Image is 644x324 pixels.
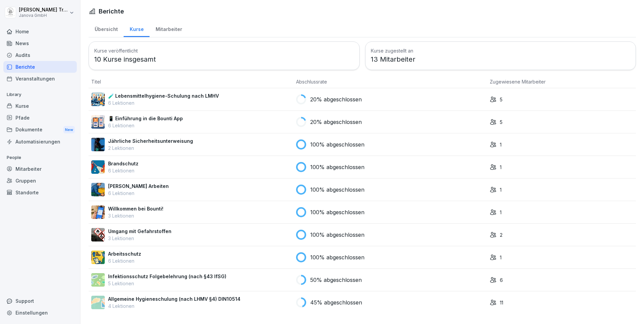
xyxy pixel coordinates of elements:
p: Janova GmbH [19,13,68,18]
p: 100% abgeschlossen [310,140,364,149]
a: Automatisierungen [3,136,77,148]
img: lexopoti9mm3ayfs08g9aag0.png [91,138,105,151]
img: tgff07aey9ahi6f4hltuk21p.png [91,273,105,287]
p: 5 [500,119,503,126]
p: 1 [500,254,502,261]
a: Audits [3,49,77,61]
p: 13 Mitarbeiter [371,54,631,64]
p: 100% abgeschlossen [310,231,364,239]
p: 2 Lektionen [108,144,193,152]
a: Home [3,26,77,37]
p: 100% abgeschlossen [310,163,364,171]
p: 6 [500,277,503,284]
p: 50% abgeschlossen [310,276,362,284]
p: 6 Lektionen [108,167,138,174]
img: ns5fm27uu5em6705ixom0yjt.png [91,183,105,196]
a: Kurse [124,20,150,37]
img: b0iy7e1gfawqjs4nezxuanzk.png [91,160,105,174]
a: Mitarbeiter [3,163,77,175]
p: 1 [500,209,502,216]
p: 2 [500,231,503,238]
a: Mitarbeiter [150,20,188,37]
img: h7jpezukfv8pwd1f3ia36uzh.png [91,93,105,106]
p: 📱 Einführung in die Bounti App [108,115,183,122]
p: 11 [500,299,503,306]
p: 45% abgeschlossen [310,298,362,306]
p: 1 [500,141,502,148]
img: bgsrfyvhdm6180ponve2jajk.png [91,251,105,264]
p: 4 Lektionen [108,302,240,310]
p: Arbeitsschutz [108,250,141,257]
img: ro33qf0i8ndaw7nkfv0stvse.png [91,228,105,241]
p: 6 Lektionen [108,122,183,129]
img: mi2x1uq9fytfd6tyw03v56b3.png [91,115,105,129]
p: [PERSON_NAME] Trautmann [19,7,68,13]
div: Support [3,295,77,307]
a: Veranstaltungen [3,73,77,85]
p: Jährliche Sicherheitsunterweisung [108,137,193,144]
a: Übersicht [89,20,124,37]
p: 1 [500,164,502,171]
p: 5 Lektionen [108,280,226,287]
p: 1 [500,186,502,193]
img: xh3bnih80d1pxcetv9zsuevg.png [91,205,105,219]
a: Pfade [3,112,77,124]
p: People [3,152,77,163]
p: 3 Lektionen [108,235,171,242]
p: Library [3,89,77,100]
h3: Kurse veröffentlicht [94,47,354,54]
p: 🧪 Lebensmittelhygiene-Schulung nach LMHV [108,92,219,99]
p: 6 Lektionen [108,190,169,197]
span: Titel [91,79,101,85]
p: 100% abgeschlossen [310,253,364,261]
p: 20% abgeschlossen [310,95,362,103]
a: Gruppen [3,175,77,187]
h1: Berichte [99,7,124,16]
a: Einstellungen [3,307,77,319]
p: Infektionsschutz Folgebelehrung (nach §43 IfSG) [108,273,226,280]
span: Zugewiesene Mitarbeiter [490,79,546,85]
a: Berichte [3,61,77,73]
p: 6 Lektionen [108,99,219,106]
p: 3 Lektionen [108,212,163,219]
th: Abschlussrate [293,75,487,88]
p: Umgang mit Gefahrstoffen [108,228,171,235]
p: Brandschutz [108,160,138,167]
p: Willkommen bei Bounti! [108,205,163,212]
p: 20% abgeschlossen [310,118,362,126]
a: News [3,37,77,49]
p: [PERSON_NAME] Arbeiten [108,183,169,190]
div: New [63,126,75,134]
p: 5 [500,96,503,103]
p: 10 Kurse insgesamt [94,54,354,64]
h3: Kurse zugestellt an [371,47,631,54]
p: 100% abgeschlossen [310,208,364,216]
a: Kurse [3,100,77,112]
p: Allgemeine Hygieneschulung (nach LHMV §4) DIN10514 [108,295,240,302]
a: DokumenteNew [3,124,77,136]
img: gxsnf7ygjsfsmxd96jxi4ufn.png [91,296,105,309]
p: 100% abgeschlossen [310,186,364,194]
p: 6 Lektionen [108,257,141,264]
a: Standorte [3,187,77,198]
div: Dokumente [3,124,77,136]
